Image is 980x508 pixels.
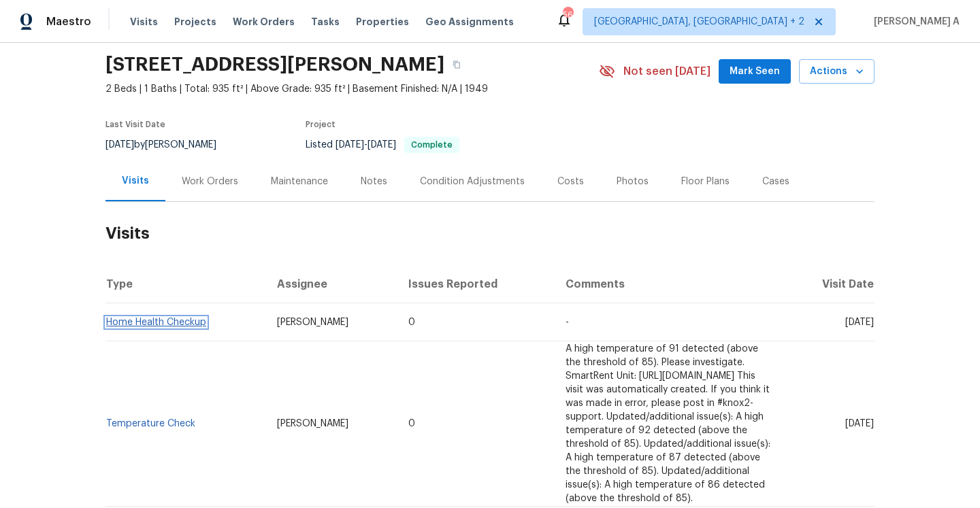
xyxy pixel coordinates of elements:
span: Project [306,120,336,129]
div: Visits [122,174,149,188]
span: 0 [408,419,415,428]
span: 0 [408,318,415,327]
span: Last Visit Date [105,120,165,129]
div: Work Orders [182,175,238,188]
span: [DATE] [105,140,134,150]
a: Temperature Check [106,419,195,428]
span: Listed [306,140,459,150]
div: Costs [557,175,584,188]
div: 56 [563,8,572,22]
span: [GEOGRAPHIC_DATA], [GEOGRAPHIC_DATA] + 2 [594,15,804,29]
h2: [STREET_ADDRESS][PERSON_NAME] [105,58,444,71]
span: A high temperature of 91 detected (above the threshold of 85). Please investigate. SmartRent Unit... [566,344,770,503]
th: Visit Date [785,265,875,303]
span: [DATE] [336,140,364,150]
span: Not seen [DATE] [623,65,710,78]
span: 2 Beds | 1 Baths | Total: 935 ft² | Above Grade: 935 ft² | Basement Finished: N/A | 1949 [105,82,599,96]
th: Type [105,265,266,303]
span: - [336,140,396,150]
span: [PERSON_NAME] [277,318,348,327]
span: Work Orders [233,15,295,29]
span: Mark Seen [730,63,780,80]
th: Issues Reported [397,265,554,303]
div: Condition Adjustments [420,175,525,188]
span: Geo Assignments [425,15,514,29]
span: Tasks [311,17,340,27]
span: Maestro [46,15,91,29]
button: Copy Address [444,52,469,77]
span: Complete [406,141,458,149]
div: Floor Plans [681,175,730,188]
h2: Visits [105,202,875,265]
th: Comments [555,265,785,303]
button: Mark Seen [719,59,791,84]
span: Visits [130,15,158,29]
th: Assignee [266,265,398,303]
span: Actions [810,63,864,80]
a: Home Health Checkup [106,318,206,327]
span: [DATE] [845,419,874,428]
span: [DATE] [367,140,396,150]
span: Properties [356,15,409,29]
span: - [566,318,569,327]
span: Projects [174,15,216,29]
button: Actions [799,59,875,84]
div: by [PERSON_NAME] [105,137,233,153]
span: [PERSON_NAME] [277,419,348,428]
div: Photos [617,175,649,188]
span: [DATE] [845,318,874,327]
div: Cases [762,175,789,188]
div: Maintenance [271,175,328,188]
span: [PERSON_NAME] A [868,15,960,29]
div: Notes [361,175,387,188]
